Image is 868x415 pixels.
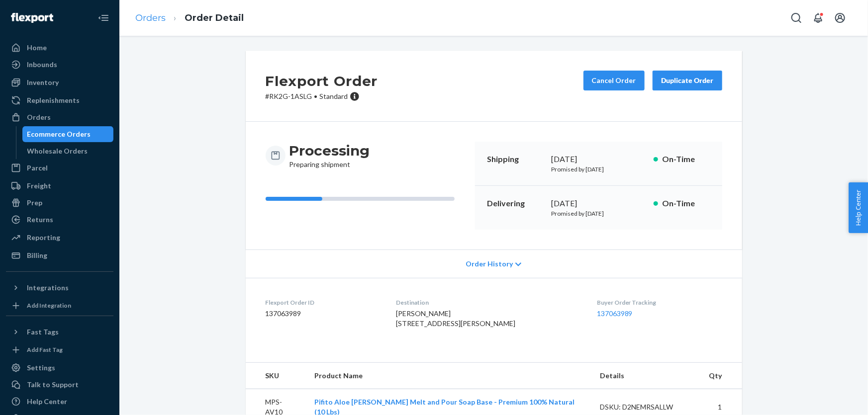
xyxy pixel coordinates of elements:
[27,363,55,373] div: Settings
[6,300,113,312] a: Add Integration
[27,397,67,407] div: Help Center
[6,280,113,296] button: Integrations
[27,95,80,105] div: Replenishments
[6,248,113,263] a: Billing
[27,301,71,310] div: Add Integration
[27,380,79,390] div: Talk to Support
[6,394,113,410] a: Help Center
[22,126,114,142] a: Ecommerce Orders
[314,92,318,100] span: •
[11,13,53,23] img: Flexport logo
[27,78,59,87] div: Inventory
[135,12,166,23] a: Orders
[27,283,69,293] div: Integrations
[27,327,59,337] div: Fast Tags
[830,8,850,28] button: Open account menu
[583,71,645,90] button: Cancel Order
[662,198,710,209] p: On-Time
[552,209,646,218] p: Promised by [DATE]
[27,250,47,260] div: Billing
[466,259,513,269] span: Order History
[808,8,828,28] button: Open notifications
[6,109,113,125] a: Orders
[27,163,48,173] div: Parcel
[22,143,114,159] a: Wholesale Orders
[27,112,51,122] div: Orders
[94,8,113,28] button: Close Navigation
[661,76,714,85] div: Duplicate Order
[6,344,113,356] a: Add Fast Tag
[27,60,57,70] div: Inbounds
[27,181,51,191] div: Freight
[552,198,646,209] div: [DATE]
[185,12,244,23] a: Order Detail
[27,198,42,208] div: Prep
[127,3,252,33] ol: breadcrumbs
[597,298,722,307] dt: Buyer Order Tracking
[653,71,722,90] button: Duplicate Order
[27,233,60,243] div: Reporting
[6,195,113,211] a: Prep
[662,154,710,165] p: On-Time
[487,198,544,209] p: Delivering
[487,154,544,165] p: Shipping
[266,309,381,319] dd: 137063989
[266,71,378,91] h2: Flexport Order
[320,92,348,100] span: Standard
[6,57,113,73] a: Inbounds
[6,377,113,393] a: Talk to Support
[27,215,53,225] div: Returns
[27,345,63,354] div: Add Fast Tag
[396,298,581,307] dt: Destination
[27,43,47,53] div: Home
[6,212,113,228] a: Returns
[396,309,515,328] span: [PERSON_NAME] [STREET_ADDRESS][PERSON_NAME]
[266,91,378,101] p: # RK2G-1ASLG
[306,363,592,389] th: Product Name
[246,363,306,389] th: SKU
[6,360,113,376] a: Settings
[6,160,113,176] a: Parcel
[6,92,113,108] a: Replenishments
[597,309,633,318] a: 137063989
[552,154,646,165] div: [DATE]
[6,75,113,90] a: Inventory
[786,8,806,28] button: Open Search Box
[289,142,370,160] h3: Processing
[6,230,113,246] a: Reporting
[552,165,646,173] p: Promised by [DATE]
[701,363,742,389] th: Qty
[592,363,701,389] th: Details
[27,146,88,156] div: Wholesale Orders
[289,142,370,169] div: Preparing shipment
[266,298,381,307] dt: Flexport Order ID
[27,129,91,139] div: Ecommerce Orders
[849,182,868,233] button: Help Center
[6,40,113,56] a: Home
[600,402,693,412] div: DSKU: D2NEMRSALLW
[6,178,113,194] a: Freight
[6,324,113,340] button: Fast Tags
